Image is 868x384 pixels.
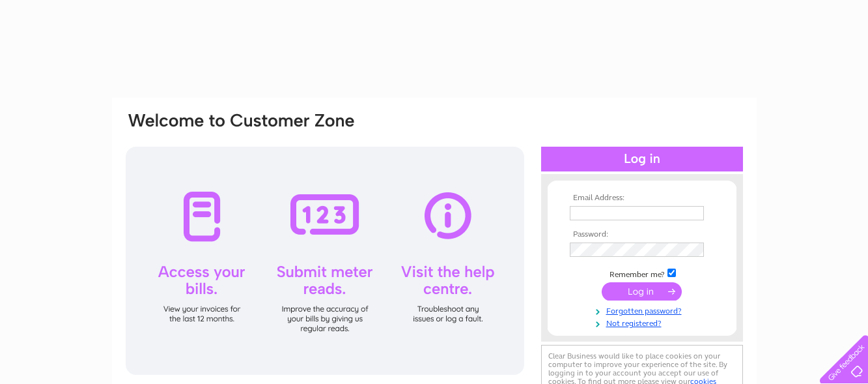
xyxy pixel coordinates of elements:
input: Submit [602,282,682,301]
th: Password: [567,230,718,239]
a: Forgotten password? [570,304,718,316]
td: Remember me? [567,267,718,280]
a: Not registered? [570,316,718,329]
th: Email Address: [567,194,718,203]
